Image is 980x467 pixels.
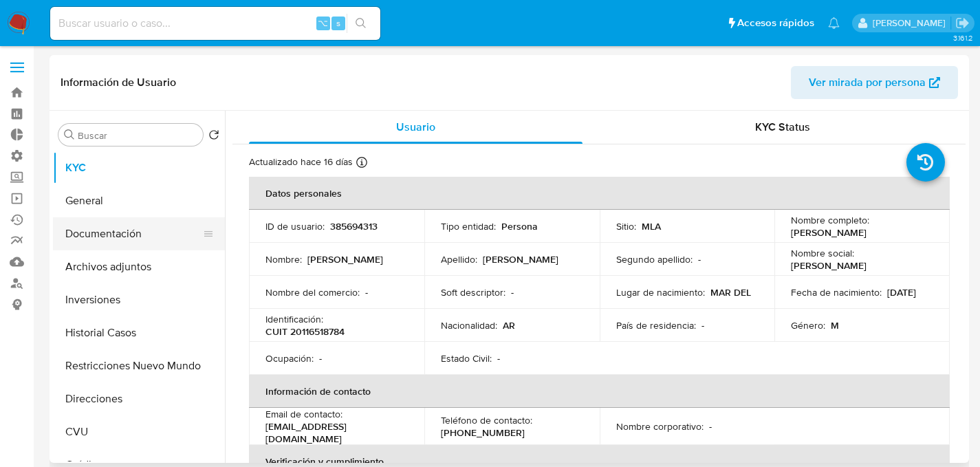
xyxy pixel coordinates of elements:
[616,286,705,298] p: Lugar de nacimiento :
[61,76,176,89] h1: Información de Usuario
[365,286,368,298] p: -
[755,119,810,135] span: KYC Status
[616,253,693,265] p: Segundo apellido :
[698,253,701,265] p: -
[709,420,712,433] p: -
[265,313,323,325] p: Identificación :
[265,420,402,445] p: [EMAIL_ADDRESS][DOMAIN_NAME]
[809,66,926,99] span: Ver mirada por persona
[616,420,704,433] p: Nombre corporativo :
[737,16,814,30] span: Accesos rápidos
[53,250,225,283] button: Archivos adjuntos
[441,426,525,439] p: [PHONE_NUMBER]
[249,177,950,210] th: Datos personales
[511,286,514,298] p: -
[791,66,958,99] button: Ver mirada por persona
[50,14,380,32] input: Buscar usuario o caso...
[955,16,970,30] a: Salir
[265,286,360,298] p: Nombre del comercio :
[503,319,515,332] p: AR
[497,352,500,365] p: -
[318,17,328,30] span: ⌥
[307,253,383,265] p: [PERSON_NAME]
[873,17,950,30] p: facundo.marin@mercadolibre.com
[887,286,916,298] p: [DATE]
[53,382,225,415] button: Direcciones
[441,220,496,232] p: Tipo entidad :
[330,220,378,232] p: 385694313
[208,129,219,144] button: Volver al orden por defecto
[501,220,538,232] p: Persona
[616,220,636,232] p: Sitio :
[64,129,75,140] button: Buscar
[791,226,867,239] p: [PERSON_NAME]
[53,415,225,448] button: CVU
[441,286,505,298] p: Soft descriptor :
[828,17,840,29] a: Notificaciones
[53,316,225,349] button: Historial Casos
[78,129,197,142] input: Buscar
[791,259,867,272] p: [PERSON_NAME]
[616,319,696,332] p: País de residencia :
[249,155,353,169] p: Actualizado hace 16 días
[265,408,342,420] p: Email de contacto :
[53,283,225,316] button: Inversiones
[53,349,225,382] button: Restricciones Nuevo Mundo
[441,319,497,332] p: Nacionalidad :
[710,286,751,298] p: MAR DEL
[53,217,214,250] button: Documentación
[441,414,532,426] p: Teléfono de contacto :
[791,319,825,332] p: Género :
[441,352,492,365] p: Estado Civil :
[265,220,325,232] p: ID de usuario :
[265,325,345,338] p: CUIT 20116518784
[396,119,435,135] span: Usuario
[249,375,950,408] th: Información de contacto
[265,253,302,265] p: Nombre :
[347,14,375,33] button: search-icon
[791,286,882,298] p: Fecha de nacimiento :
[441,253,477,265] p: Apellido :
[53,151,225,184] button: KYC
[642,220,661,232] p: MLA
[701,319,704,332] p: -
[791,247,854,259] p: Nombre social :
[265,352,314,365] p: Ocupación :
[319,352,322,365] p: -
[791,214,869,226] p: Nombre completo :
[831,319,839,332] p: M
[53,184,225,217] button: General
[483,253,558,265] p: [PERSON_NAME]
[336,17,340,30] span: s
